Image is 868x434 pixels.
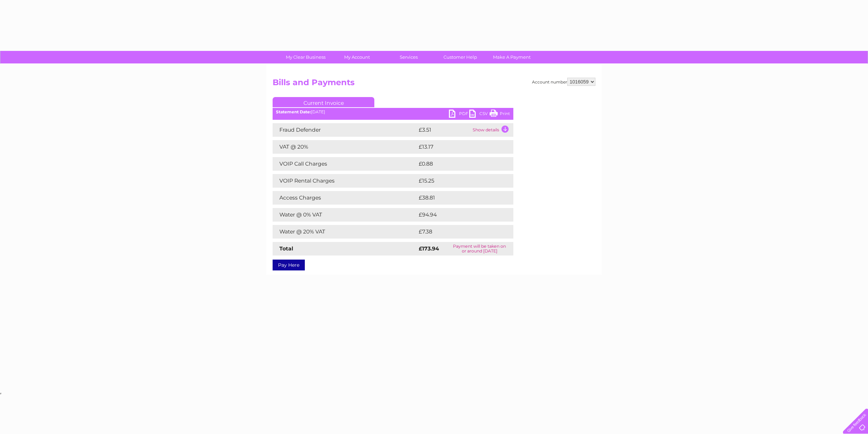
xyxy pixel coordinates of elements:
[432,51,488,63] a: Customer Help
[273,208,417,222] td: Water @ 0% VAT
[273,110,513,114] div: [DATE]
[532,78,595,86] div: Account number
[449,110,469,119] a: PDF
[273,157,417,171] td: VOIP Call Charges
[381,51,437,63] a: Services
[329,51,385,63] a: My Account
[490,110,510,119] a: Print
[273,140,417,154] td: VAT @ 20%
[417,157,498,171] td: £0.88
[417,225,497,239] td: £7.38
[278,51,334,63] a: My Clear Business
[417,123,471,137] td: £3.51
[273,225,417,239] td: Water @ 20% VAT
[273,123,417,137] td: Fraud Defender
[279,245,293,252] strong: Total
[484,51,540,63] a: Make A Payment
[273,97,374,107] a: Current Invoice
[273,260,305,270] a: Pay Here
[469,110,490,119] a: CSV
[276,109,311,114] b: Statement Date:
[273,174,417,188] td: VOIP Rental Charges
[417,208,500,222] td: £94.94
[273,191,417,205] td: Access Charges
[417,191,499,205] td: £38.81
[417,140,498,154] td: £13.17
[471,123,513,137] td: Show details
[273,78,595,91] h2: Bills and Payments
[419,245,439,252] strong: £173.94
[446,242,513,256] td: Payment will be taken on or around [DATE]
[417,174,499,188] td: £15.25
